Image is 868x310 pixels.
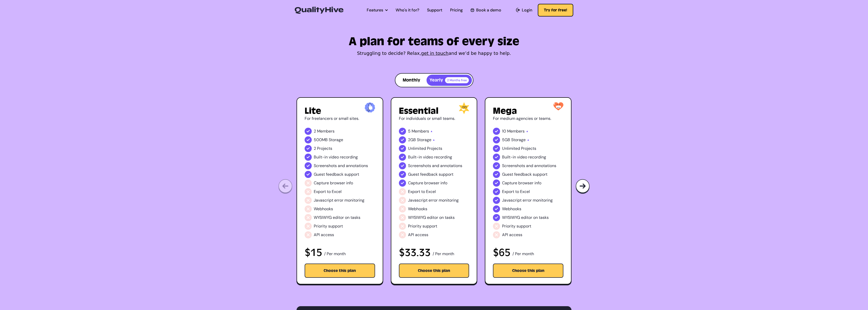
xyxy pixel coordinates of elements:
p: For medium agencies or teams. [493,116,563,122]
span: Login [522,7,532,13]
span: Storage [511,137,526,143]
span: Built-in video recording [502,154,546,160]
span: API access [408,232,428,238]
h1: A plan for teams of every size [297,37,571,46]
p: / Per month [433,251,454,258]
p: / Per month [512,251,534,258]
span: Screenshots and annotations [314,163,368,169]
span: Unlimited [408,145,426,152]
span: Projects [427,145,442,152]
h2: Mega [493,106,563,116]
span: Members [317,128,335,134]
a: Features [367,7,388,13]
a: Login [516,7,532,13]
span: WYSIWYG editor on tasks [408,215,455,221]
span: Export to Excel [408,189,436,195]
span: WYSIWYG editor on tasks [314,215,360,221]
span: Javascript error monitoring [502,197,553,203]
span: WYSIWYG editor on tasks [502,215,549,221]
span: 2 [314,128,316,134]
span: API access [314,232,334,238]
span: Capture browser info [408,180,447,186]
button: Choose this plan [493,264,563,278]
a: Who's it for? [396,7,419,13]
span: 2 [314,145,316,152]
a: get in touch [421,51,449,56]
h3: $15 [305,247,322,258]
p: For individuals or small teams. [399,116,469,122]
span: Storage [329,137,343,143]
span: Screenshots and annotations [408,163,462,169]
span: Guest feedback support [502,171,547,177]
a: Support [427,7,442,13]
span: Storage [417,137,431,143]
span: Export to Excel [314,189,342,195]
button: Try for free! [538,4,573,17]
span: 10 [502,128,506,134]
span: Built-in video recording [314,154,358,160]
span: Screenshots and annotations [502,163,556,169]
span: Priority support [314,223,343,229]
button: Yearly [427,75,472,86]
a: Pricing [450,7,463,13]
span: ▲ [430,128,433,134]
span: Projects [317,145,332,152]
span: Capture browser info [314,180,353,186]
span: Members [412,128,429,134]
button: Choose this plan [305,264,375,278]
h2: Lite [305,106,375,116]
span: Capture browser info [502,180,541,186]
span: Javascript error monitoring [314,197,364,203]
span: Export to Excel [502,189,530,195]
span: Guest feedback support [314,171,359,177]
span: Unlimited [502,145,520,152]
h3: $65 [493,247,510,258]
a: Book a demo [471,7,501,13]
span: Webhooks [314,206,333,212]
p: / Per month [324,251,346,258]
span: Members [507,128,525,134]
span: Priority support [502,223,531,229]
span: Webhooks [408,206,427,212]
span: 2GB [408,137,416,143]
span: Webhooks [502,206,521,212]
h3: $33.33 [399,247,431,258]
p: For freelancers or small sites. [305,116,375,122]
button: Monthly [396,75,427,86]
span: ▲ [433,137,435,143]
img: Bug tracking tool [576,179,590,194]
span: ▲ [526,128,528,134]
button: Choose this plan [399,264,469,278]
span: ▲ [527,137,529,143]
span: Javascript error monitoring [408,197,459,203]
span: 500MB [314,137,328,143]
span: Guest feedback support [408,171,453,177]
span: API access [502,232,522,238]
img: QualityHive - Bug Tracking Tool [295,7,343,14]
img: Book a QualityHive Demo [471,8,474,12]
span: 2 Months free [445,77,469,83]
span: Priority support [408,223,437,229]
span: Projects [521,145,536,152]
p: Struggling to decide? Relax, and we’d be happy to help. [297,50,571,57]
span: 5 [408,128,411,134]
span: 5GB [502,137,510,143]
span: Built-in video recording [408,154,452,160]
h2: Essential [399,106,469,116]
